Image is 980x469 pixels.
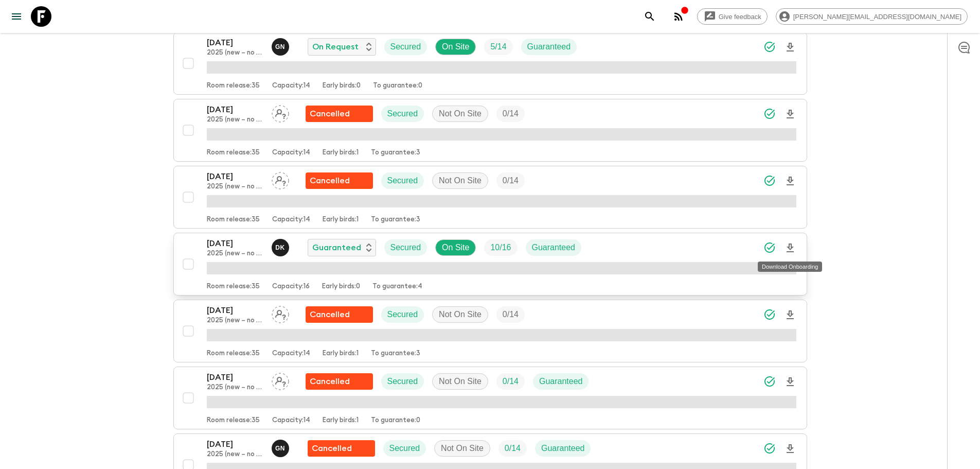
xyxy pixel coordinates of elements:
div: Secured [381,306,424,323]
p: Room release: 35 [207,216,260,224]
svg: Synced Successfully [763,375,776,388]
p: On Site [442,41,469,53]
p: To guarantee: 3 [371,350,420,358]
div: Trip Fill [498,440,527,457]
a: Give feedback [697,8,768,25]
p: 2025 (new – no [DEMOGRAPHIC_DATA] stay) [207,384,263,392]
p: 0 / 14 [503,108,519,120]
p: Guaranteed [312,241,361,254]
button: GN [272,38,291,56]
div: Trip Fill [496,306,525,323]
button: DK [272,239,291,256]
p: Capacity: 14 [272,216,310,224]
p: Cancelled [310,375,350,388]
button: search adventures [639,6,660,27]
p: 2025 (new – no [DEMOGRAPHIC_DATA] stay) [207,317,263,325]
p: [DATE] [207,371,263,384]
p: To guarantee: 0 [371,416,420,425]
p: Early birds: 0 [322,283,360,291]
button: [DATE]2025 (new – no [DEMOGRAPHIC_DATA] stay)Assign pack leaderFlash Pack cancellationSecuredNot ... [173,300,807,362]
svg: Download Onboarding [784,309,796,321]
p: 0 / 14 [503,308,519,321]
p: Guaranteed [532,241,576,254]
div: Trip Fill [496,172,525,189]
p: 5 / 14 [490,41,506,53]
p: To guarantee: 4 [372,283,422,291]
p: Room release: 35 [207,416,260,425]
p: Early birds: 1 [323,216,359,224]
p: Early birds: 1 [323,149,359,157]
button: [DATE]2025 (new – no [DEMOGRAPHIC_DATA] stay)Assign pack leaderFlash Pack cancellationSecuredNot ... [173,367,807,429]
p: 2025 (new – no [DEMOGRAPHIC_DATA] stay) [207,49,263,57]
p: [DATE] [207,103,263,116]
p: [DATE] [207,438,263,450]
div: Flash Pack cancellation [306,306,373,323]
p: Capacity: 14 [272,350,310,358]
p: [DATE] [207,170,263,183]
p: Capacity: 14 [272,416,310,425]
p: Not On Site [439,308,482,321]
p: [DATE] [207,37,263,49]
p: Cancelled [310,108,350,120]
svg: Synced Successfully [763,108,776,120]
svg: Synced Successfully [763,442,776,455]
p: Secured [387,108,418,120]
p: Room release: 35 [207,283,260,291]
p: Guaranteed [527,41,571,53]
span: Genie Nam [272,443,291,451]
p: Secured [390,41,421,53]
span: Assign pack leader [272,175,289,183]
p: 2025 (new – no [DEMOGRAPHIC_DATA] stay) [207,450,263,459]
div: Secured [384,39,427,55]
p: Room release: 35 [207,350,260,358]
p: To guarantee: 0 [373,82,422,90]
span: Damien Kim [272,242,291,250]
p: G N [275,43,285,51]
p: On Site [442,241,469,254]
div: Not On Site [434,440,490,457]
p: Room release: 35 [207,82,260,90]
button: menu [6,6,27,27]
p: Not On Site [439,375,482,388]
p: Cancelled [312,442,352,455]
p: Secured [387,175,418,187]
div: Flash Pack cancellation [306,106,373,122]
div: On Site [435,39,476,55]
p: Guaranteed [539,375,583,388]
p: 10 / 16 [490,241,511,254]
p: On Request [312,41,359,53]
p: Secured [390,241,421,254]
p: Cancelled [310,308,350,321]
div: Flash Pack cancellation [306,373,373,390]
p: 0 / 14 [505,442,521,455]
p: D K [275,244,285,252]
div: On Site [435,239,476,256]
p: Not On Site [439,175,482,187]
div: Trip Fill [484,239,517,256]
p: Early birds: 0 [323,82,361,90]
span: [PERSON_NAME][EMAIL_ADDRESS][DOMAIN_NAME] [788,13,967,21]
button: [DATE]2025 (new – no [DEMOGRAPHIC_DATA] stay)Assign pack leaderFlash Pack cancellationSecuredNot ... [173,99,807,162]
div: [PERSON_NAME][EMAIL_ADDRESS][DOMAIN_NAME] [776,8,968,25]
p: 2025 (new – no [DEMOGRAPHIC_DATA] stay) [207,250,263,258]
div: Trip Fill [496,106,525,122]
p: 0 / 14 [503,375,519,388]
p: [DATE] [207,304,263,317]
p: 2025 (new – no [DEMOGRAPHIC_DATA] stay) [207,116,263,124]
svg: Synced Successfully [763,175,776,187]
div: Not On Site [432,172,488,189]
svg: Download Onboarding [784,376,796,388]
div: Not On Site [432,373,488,390]
span: Genie Nam [272,41,291,49]
svg: Download Onboarding [784,175,796,187]
button: [DATE]2025 (new – no [DEMOGRAPHIC_DATA] stay)Assign pack leaderFlash Pack cancellationSecuredNot ... [173,166,807,229]
p: Guaranteed [541,442,585,455]
div: Secured [381,373,424,390]
div: Secured [381,106,424,122]
svg: Download Onboarding [784,108,796,120]
svg: Synced Successfully [763,308,776,321]
svg: Download Onboarding [784,242,796,254]
p: Not On Site [439,108,482,120]
p: [DATE] [207,237,263,250]
p: G N [275,444,285,453]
